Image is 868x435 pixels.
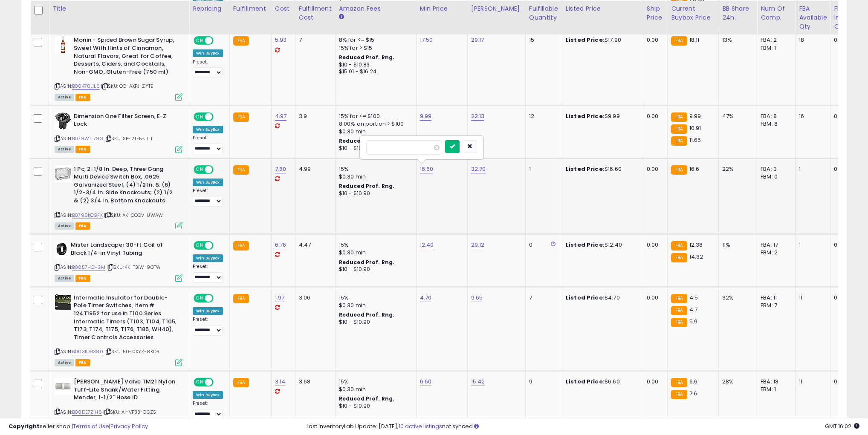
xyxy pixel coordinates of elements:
[275,294,285,302] a: 1.97
[566,36,637,44] div: $17.90
[799,112,824,120] div: 16
[529,165,556,173] div: 1
[212,113,226,120] span: OFF
[566,378,637,386] div: $6.60
[103,409,156,415] span: | SKU: AI-VF33-OGZS
[339,395,395,402] b: Reduced Prof. Rng.
[275,377,286,386] a: 3.14
[799,294,824,302] div: 11
[339,378,410,386] div: 15%
[420,241,434,249] a: 12.40
[339,241,410,249] div: 15%
[689,124,701,132] span: 10.91
[799,378,824,386] div: 11
[647,378,661,386] div: 0.00
[529,36,556,44] div: 15
[55,241,69,258] img: 418mnYO6evL._SL40_.jpg
[761,44,789,52] div: FBM: 1
[194,113,205,120] span: ON
[339,165,410,173] div: 15%
[193,179,223,186] div: Win BuyBox
[834,294,856,302] div: 0
[74,378,177,404] b: [PERSON_NAME] Valve TM21 Nylon Tuff-Lite Shank/Water Fitting, Mender, 1-1/2" Hose ID
[339,54,395,61] b: Reduced Prof. Rng.
[671,294,687,303] small: FBA
[722,241,750,249] div: 11%
[529,378,556,386] div: 9
[671,4,715,22] div: Current Buybox Price
[72,83,100,90] a: B00470L1L6
[55,165,182,228] div: ASIN:
[834,4,859,31] div: FBA inbound Qty
[834,36,856,44] div: 0
[9,423,148,431] div: seller snap | |
[799,36,824,44] div: 18
[299,165,329,173] div: 4.99
[193,49,223,57] div: Win BuyBox
[194,166,205,173] span: ON
[529,4,558,22] div: Fulfillable Quantity
[689,253,703,261] span: 14.32
[420,112,432,121] a: 9.99
[647,165,661,173] div: 0.00
[647,36,661,44] div: 0.00
[74,294,177,343] b: Intermatic Insulator for Double-Pole Timer Switches, Item # 124T1952 for use in T100 Series Inter...
[689,241,703,249] span: 12.38
[834,241,856,249] div: 0
[339,137,395,144] b: Reduced Prof. Rng.
[722,165,750,173] div: 22%
[339,13,344,21] small: Amazon Fees.
[74,165,177,207] b: 1 Pc, 2-1/8 In. Deep, Three Gang Multi Device Switch Box, .0625 Galvanized Steel, (4) 1/2 In. & (...
[55,241,182,281] div: ASIN:
[529,241,556,249] div: 0
[55,378,72,395] img: 31kWSswaJBL._SL40_.jpg
[72,409,102,416] a: B00DE7ZIH6
[339,68,410,75] div: $15.01 - $16.24
[339,259,395,266] b: Reduced Prof. Rng.
[194,37,205,44] span: ON
[55,112,182,152] div: ASIN:
[339,266,410,273] div: $10 - $10.90
[689,36,700,44] span: 18.11
[339,182,395,190] b: Reduced Prof. Rng.
[761,294,789,302] div: FBA: 11
[193,188,223,207] div: Preset:
[761,120,789,128] div: FBM: 8
[834,165,856,173] div: 0
[299,294,329,302] div: 3.06
[825,422,859,430] span: 2025-08-17 16:02 GMT
[307,423,859,431] div: Last InventoryLab Update: [DATE], not synced.
[233,241,249,251] small: FBA
[212,242,226,249] span: OFF
[799,165,824,173] div: 1
[420,294,432,302] a: 4.70
[339,61,410,69] div: $10 - $10.83
[339,294,410,302] div: 15%
[275,112,287,121] a: 4.97
[566,294,637,302] div: $4.70
[761,112,789,120] div: FBA: 8
[101,83,153,89] span: | SKU: OC-AXFJ-ZYTE
[275,36,287,44] a: 5.93
[193,4,226,13] div: Repricing
[471,112,485,121] a: 22.13
[761,36,789,44] div: FBA: 2
[689,389,697,398] span: 7.6
[75,146,90,153] span: FBA
[299,112,329,120] div: 3.9
[399,422,442,430] a: 10 active listings
[212,37,226,44] span: OFF
[761,386,789,393] div: FBM: 1
[339,44,410,52] div: 15% for > $15
[193,254,223,262] div: Win BuyBox
[722,378,750,386] div: 28%
[275,241,286,249] a: 6.76
[212,166,226,173] span: OFF
[671,241,687,251] small: FBA
[761,173,789,181] div: FBM: 0
[104,348,159,355] span: | SKU: 50-0XYZ-8KDB
[275,4,292,13] div: Cost
[193,400,223,420] div: Preset:
[647,4,664,22] div: Ship Price
[55,165,72,182] img: 511eX-TxotL._SL40_.jpg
